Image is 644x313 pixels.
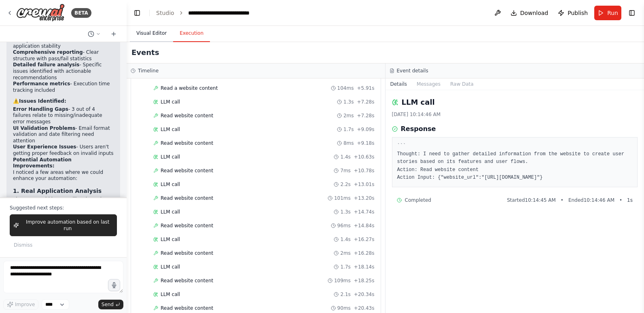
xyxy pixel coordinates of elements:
[340,250,351,256] span: 2ms
[161,195,213,201] span: Read website content
[161,154,180,160] span: LLM call
[340,291,350,298] span: 2.1s
[340,167,351,174] span: 7ms
[131,47,159,58] h2: Events
[13,37,114,49] li: - Good overall application stability
[397,142,633,182] pre: ``` Thought: I need to gather detailed information from the website to create user stories based ...
[19,98,66,104] strong: Issues Identified:
[161,209,180,215] span: LLM call
[386,78,412,90] button: Details
[3,299,38,310] button: Improve
[13,188,102,194] strong: 1. Real Application Analysis
[354,236,375,243] span: + 16.27s
[13,125,75,131] strong: UI Validation Problems
[161,250,213,256] span: Read website content
[334,277,351,284] span: 109ms
[161,126,180,133] span: LLM call
[13,106,68,112] strong: Error Handling Gaps
[161,305,213,311] span: Read website content
[131,7,143,19] button: Hide left sidebar
[161,140,213,146] span: Read website content
[340,154,350,160] span: 1.4s
[13,81,70,87] strong: Performance metrics
[555,6,591,20] button: Publish
[138,68,159,74] h3: Timeline
[594,6,621,20] button: Run
[161,85,218,91] span: Read a website content
[354,222,375,229] span: + 14.84s
[107,29,120,39] button: Start a new chat
[156,10,174,16] a: Studio
[354,167,375,174] span: + 10.78s
[161,277,213,284] span: Read website content
[161,222,213,229] span: Read website content
[161,291,180,298] span: LLM call
[13,197,114,222] p: The crew could better utilize the web scraping tools to actually analyze the live application at ...
[334,195,351,201] span: 101ms
[354,154,375,160] span: + 10.63s
[354,305,375,311] span: + 20.43s
[343,99,354,105] span: 1.3s
[13,62,79,68] strong: Detailed failure analysis
[13,144,76,150] strong: User Experience Issues
[340,236,350,243] span: 1.4s
[619,197,622,203] span: •
[561,197,563,203] span: •
[161,236,180,243] span: LLM call
[156,9,270,17] nav: breadcrumb
[392,111,638,118] div: [DATE] 10:14:46 AM
[507,197,556,203] span: Started 10:14:45 AM
[13,125,114,144] li: - Email format validation and date filtering need attention
[445,78,479,90] button: Raw Data
[343,126,354,133] span: 1.7s
[98,300,123,309] button: Send
[161,167,213,174] span: Read website content
[626,7,638,19] button: Show right sidebar
[10,205,117,211] p: Suggested next steps:
[357,85,374,91] span: + 5.91s
[401,124,436,134] h3: Response
[354,209,375,215] span: + 14.74s
[13,62,114,81] li: - Specific issues identified with actionable recommendations
[568,197,614,203] span: Ended 10:14:46 AM
[354,291,375,298] span: + 20.34s
[357,126,374,133] span: + 9.09s
[340,209,350,215] span: 1.3s
[161,181,180,188] span: LLM call
[130,25,173,42] button: Visual Editor
[337,85,354,91] span: 104ms
[354,250,375,256] span: + 16.28s
[10,239,36,251] button: Dismiss
[343,112,354,119] span: 2ms
[173,25,210,42] button: Execution
[520,9,549,17] span: Download
[397,68,428,74] h3: Event details
[13,106,114,125] li: - 3 out of 4 failures relate to missing/inadequate error messages
[340,264,350,270] span: 1.7s
[102,301,114,308] span: Send
[13,169,114,182] p: I noticed a few areas where we could enhance your automation:
[337,222,351,229] span: 96ms
[627,197,633,203] span: 1 s
[354,181,375,188] span: + 13.01s
[354,195,375,201] span: + 13.20s
[13,49,83,55] strong: Comprehensive reporting
[357,99,374,105] span: + 7.28s
[402,97,435,108] h2: LLM call
[337,305,351,311] span: 90ms
[85,29,104,39] button: Switch to previous chat
[507,6,552,20] button: Download
[161,99,180,105] span: LLM call
[108,279,120,291] button: Click to speak your automation idea
[13,81,114,93] li: - Execution time tracking included
[14,242,32,248] span: Dismiss
[10,214,117,236] button: Improve automation based on last run
[357,140,374,146] span: + 9.18s
[22,219,113,232] span: Improve automation based on last run
[405,197,431,203] span: Completed
[340,181,350,188] span: 2.2s
[357,112,374,119] span: + 7.28s
[343,140,354,146] span: 8ms
[161,112,213,119] span: Read website content
[161,264,180,270] span: LLM call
